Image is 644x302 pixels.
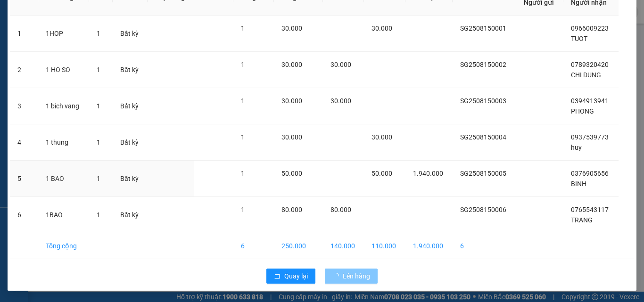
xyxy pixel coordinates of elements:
span: 50.000 [281,170,302,177]
span: 1 [241,24,245,32]
td: Bất kỳ [113,124,148,161]
span: 0394913941 [571,97,609,105]
span: huy [571,144,582,151]
span: 1 [97,211,100,219]
span: SG2508150004 [460,133,506,141]
span: SG2508150002 [460,61,506,68]
span: 1 [97,66,100,73]
td: 4 [10,124,38,161]
span: 50.000 [372,170,392,177]
span: 1 [241,170,245,177]
span: SG2508150005 [460,170,506,177]
b: [DOMAIN_NAME] [79,36,130,43]
span: SG2508150003 [460,97,506,105]
span: SG2508150006 [460,206,506,213]
span: 30.000 [372,133,392,141]
span: Quay lại [284,271,308,281]
span: 0765543117 [571,206,609,213]
td: Bất kỳ [113,52,148,88]
td: 1 BAO [38,161,89,197]
td: Bất kỳ [113,161,148,197]
span: 1.940.000 [413,170,443,177]
td: 1 [10,16,38,52]
td: 250.000 [274,233,322,259]
td: Tổng cộng [38,233,89,259]
td: 1 HO SO [38,52,89,88]
td: 6 [233,233,274,259]
td: 140.000 [323,233,364,259]
span: PHONG [571,107,594,115]
b: BIÊN NHẬN GỬI HÀNG HÓA [61,14,91,90]
span: 80.000 [330,206,351,213]
span: 30.000 [372,24,392,32]
td: 3 [10,88,38,124]
td: 1HOP [38,16,89,52]
td: 1BAO [38,197,89,233]
button: Lên hàng [325,269,378,284]
span: 0937539773 [571,133,609,141]
td: 1 thung [38,124,89,161]
span: 1 [97,175,100,182]
td: Bất kỳ [113,88,148,124]
span: Lên hàng [343,271,370,281]
span: 0789320420 [571,61,609,68]
span: loading [332,273,343,279]
span: 1 [97,102,100,110]
td: 1.940.000 [405,233,453,259]
span: 1 [97,30,100,37]
span: 30.000 [281,61,302,68]
td: Bất kỳ [113,197,148,233]
span: 0966009223 [571,24,609,32]
span: BINH [571,180,586,188]
span: TRANG [571,216,593,224]
span: 80.000 [281,206,302,213]
span: 30.000 [281,133,302,141]
td: Bất kỳ [113,16,148,52]
td: 1 bich vang [38,88,89,124]
td: 110.000 [364,233,405,259]
span: 1 [241,61,245,68]
span: TUOT [571,35,587,42]
td: 6 [453,233,516,259]
span: 30.000 [281,97,302,105]
button: rollbackQuay lại [266,269,315,284]
span: CHI DUNG [571,71,601,79]
li: (c) 2017 [79,45,130,57]
span: 30.000 [330,97,351,105]
span: 1 [241,206,245,213]
span: 30.000 [330,61,351,68]
span: 1 [241,97,245,105]
img: logo.jpg [102,12,125,34]
span: 1 [97,139,100,146]
span: 30.000 [281,24,302,32]
span: 0376905656 [571,170,609,177]
td: 5 [10,161,38,197]
span: 1 [241,133,245,141]
span: SG2508150001 [460,24,506,32]
span: rollback [274,273,281,280]
td: 2 [10,52,38,88]
td: 6 [10,197,38,233]
b: [PERSON_NAME] [12,61,53,105]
